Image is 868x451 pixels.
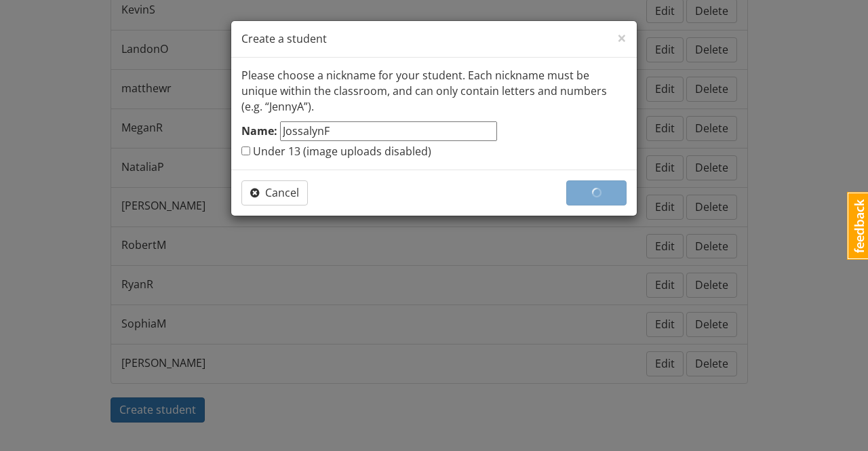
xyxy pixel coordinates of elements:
[241,180,308,205] button: Cancel
[250,185,299,200] span: Cancel
[617,26,627,49] span: ×
[241,68,627,115] p: Please choose a nickname for your student. Each nickname must be unique within the classroom, and...
[241,146,250,155] input: Under 13 (image uploads disabled)
[231,21,637,58] div: Create a student
[241,144,431,159] label: Under 13 (image uploads disabled)
[241,123,277,139] label: Name:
